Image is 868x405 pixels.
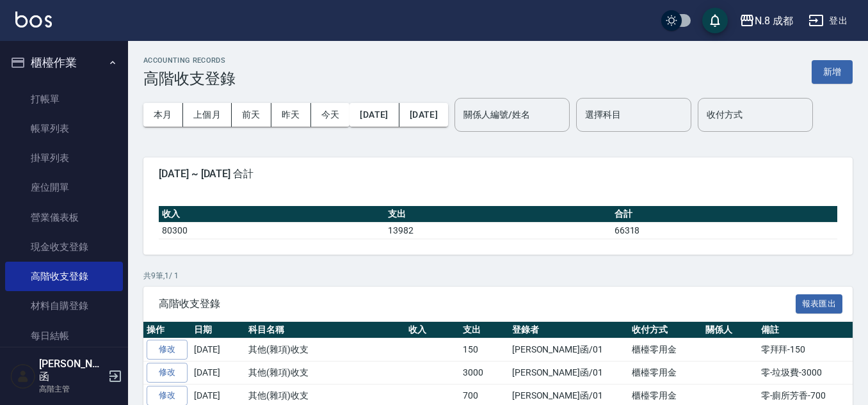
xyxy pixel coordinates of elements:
[5,262,123,291] a: 高階收支登錄
[385,222,611,239] td: 13982
[812,65,853,77] a: 新增
[385,206,611,223] th: 支出
[5,46,123,79] button: 櫃檯作業
[629,361,702,385] td: 櫃檯零用金
[39,358,104,383] h5: [PERSON_NAME]函
[796,294,843,314] button: 報表匯出
[5,84,123,114] a: 打帳單
[191,338,245,361] td: [DATE]
[5,291,123,321] a: 材料自購登錄
[143,270,853,282] p: 共 9 筆, 1 / 1
[509,322,629,338] th: 登錄者
[460,338,509,361] td: 150
[405,322,460,338] th: 收入
[460,361,509,385] td: 3000
[191,361,245,385] td: [DATE]
[191,322,245,338] th: 日期
[143,322,191,338] th: 操作
[39,383,104,395] p: 高階主管
[460,322,509,338] th: 支出
[5,143,123,173] a: 掛單列表
[143,70,236,88] h3: 高階收支登錄
[271,103,311,127] button: 昨天
[5,203,123,232] a: 營業儀表板
[159,206,385,223] th: 收入
[143,103,183,127] button: 本月
[245,361,405,385] td: 其他(雜項)收支
[311,103,350,127] button: 今天
[755,13,793,29] div: N.8 成都
[143,56,236,65] h2: ACCOUNTING RECORDS
[5,232,123,262] a: 現金收支登錄
[629,322,702,338] th: 收付方式
[183,103,232,127] button: 上個月
[15,12,52,28] img: Logo
[147,363,188,383] a: 修改
[812,60,853,84] button: 新增
[147,340,188,360] a: 修改
[611,206,837,223] th: 合計
[159,222,385,239] td: 80300
[159,298,796,310] span: 高階收支登錄
[159,168,837,180] span: [DATE] ~ [DATE] 合計
[5,321,123,351] a: 每日結帳
[702,8,728,33] button: save
[629,338,702,361] td: 櫃檯零用金
[232,103,271,127] button: 前天
[10,363,36,389] img: Person
[734,8,798,34] button: N.8 成都
[702,322,758,338] th: 關係人
[796,297,843,309] a: 報表匯出
[350,103,399,127] button: [DATE]
[5,114,123,143] a: 帳單列表
[611,222,837,239] td: 66318
[399,103,448,127] button: [DATE]
[509,338,629,361] td: [PERSON_NAME]函/01
[245,322,405,338] th: 科目名稱
[245,338,405,361] td: 其他(雜項)收支
[803,9,853,33] button: 登出
[509,361,629,385] td: [PERSON_NAME]函/01
[5,173,123,202] a: 座位開單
